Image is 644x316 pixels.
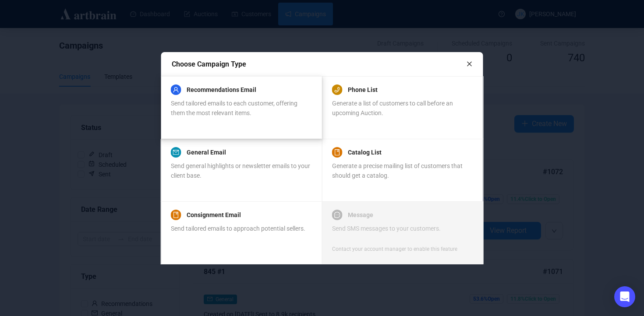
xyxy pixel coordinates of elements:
span: Send SMS messages to your customers. [332,225,441,232]
div: Contact your account manager to enable this feature [332,245,457,253]
a: Catalog List [348,147,382,158]
span: book [334,149,340,155]
a: Phone List [348,84,378,95]
a: Consignment Email [187,210,241,220]
span: Send tailored emails to each customer, offering them the most relevant items. [171,100,297,116]
span: Generate a precise mailing list of customers that should get a catalog. [332,162,463,179]
div: Open Intercom Messenger [614,286,635,307]
span: phone [334,87,340,93]
span: close [467,61,473,67]
span: Send general highlights or newsletter emails to your client base. [171,162,310,179]
span: Generate a list of customers to call before an upcoming Auction. [332,100,453,116]
span: message [334,212,340,218]
div: Choose Campaign Type [172,59,467,70]
span: Send tailored emails to approach potential sellers. [171,225,305,232]
span: book [173,212,179,218]
a: General Email [187,147,226,158]
a: Recommendations Email [187,84,256,95]
span: user [173,87,179,93]
a: Message [348,210,373,220]
span: mail [173,149,179,155]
